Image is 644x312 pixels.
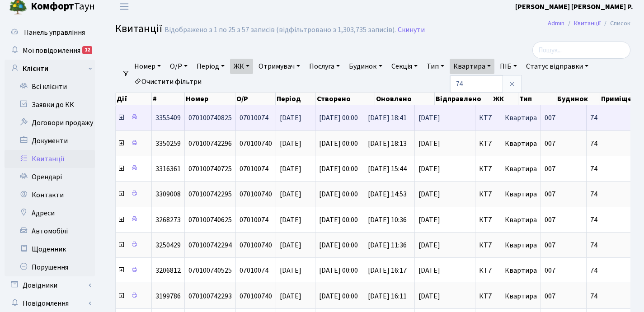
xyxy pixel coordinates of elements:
th: О/Р [235,93,276,105]
a: Очистити фільтри [131,74,205,89]
a: [PERSON_NAME] [PERSON_NAME] Р. [515,1,633,12]
span: Квитанції [115,21,162,37]
span: [DATE] 16:11 [368,291,407,301]
th: Створено [316,93,376,105]
span: [DATE] [418,191,471,198]
span: [DATE] [280,189,301,199]
span: [DATE] 00:00 [319,164,358,174]
span: [DATE] [418,165,471,172]
span: КТ7 [479,140,497,147]
span: [DATE] 18:41 [368,113,407,123]
span: 070100740 [240,189,272,199]
span: [DATE] [280,164,301,174]
span: 3199786 [155,291,181,301]
span: 74 [590,293,641,300]
span: [DATE] [418,114,471,121]
th: Тип [518,93,556,105]
span: 74 [590,140,641,147]
span: Квартира [505,240,537,250]
span: 007 [545,240,555,250]
span: [DATE] [418,242,471,249]
span: Квартира [505,291,537,301]
span: [DATE] 16:17 [368,265,407,275]
a: Панель управління [5,23,95,42]
a: Порушення [5,258,95,276]
span: 07010074 [240,265,268,275]
a: Статус відправки [522,59,592,74]
span: [DATE] [280,291,301,301]
span: [DATE] 00:00 [319,215,358,225]
span: 3316361 [155,164,181,174]
a: Період [193,59,228,74]
span: [DATE] 00:00 [319,265,358,275]
a: Послуга [306,59,343,74]
span: 3206812 [155,265,181,275]
span: 007 [545,113,555,123]
span: 070100740 [240,139,272,149]
input: Пошук... [532,42,630,59]
span: 070100740 [240,291,272,301]
span: КТ7 [479,267,497,274]
span: 07010074 [240,215,268,225]
a: Довідники [5,276,95,294]
a: Мої повідомлення12 [5,42,95,60]
th: Відправлено [435,93,493,105]
span: Панель управління [24,28,85,37]
span: 74 [590,191,641,198]
th: Дії [116,93,152,105]
span: 07010074 [240,164,268,174]
span: КТ7 [479,216,497,224]
span: 070100740525 [188,265,232,275]
th: Оновлено [375,93,435,105]
th: Номер [185,93,235,105]
span: Квартира [505,113,537,123]
a: Тип [423,59,448,74]
th: # [152,93,185,105]
a: Адреси [5,204,95,222]
span: 007 [545,139,555,149]
span: КТ7 [479,191,497,198]
span: 74 [590,165,641,172]
a: О/Р [166,59,191,74]
span: 3250429 [155,240,181,250]
span: [DATE] 18:13 [368,139,407,149]
span: КТ7 [479,165,497,172]
span: 74 [590,267,641,274]
a: Квартира [450,59,494,74]
span: [DATE] [418,140,471,147]
th: ЖК [492,93,518,105]
span: 74 [590,242,641,249]
span: КТ7 [479,242,497,249]
span: [DATE] 00:00 [319,240,358,250]
a: Будинок [345,59,385,74]
a: Скинути [398,26,425,34]
span: Мої повідомлення [23,46,80,56]
span: 007 [545,164,555,174]
span: 3268273 [155,215,181,225]
span: 74 [590,114,641,121]
a: Документи [5,132,95,150]
a: Квитанції [574,19,601,28]
span: [DATE] [280,215,301,225]
a: Договори продажу [5,114,95,132]
span: [DATE] 11:36 [368,240,407,250]
a: ЖК [230,59,253,74]
span: [DATE] 00:00 [319,291,358,301]
span: 070100740725 [188,164,232,174]
a: Квитанції [5,150,95,168]
span: 070100742294 [188,240,232,250]
a: Секція [388,59,421,74]
span: 007 [545,189,555,199]
b: [PERSON_NAME] [PERSON_NAME] Р. [515,2,633,12]
a: Контакти [5,186,95,204]
a: Автомобілі [5,222,95,240]
span: [DATE] [418,216,471,224]
span: Квартира [505,139,537,149]
span: [DATE] 00:00 [319,189,358,199]
span: [DATE] 00:00 [319,139,358,149]
span: 070100740825 [188,113,232,123]
span: 070100742295 [188,189,232,199]
span: [DATE] [280,240,301,250]
a: Орендарі [5,168,95,186]
li: Список [601,19,630,28]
